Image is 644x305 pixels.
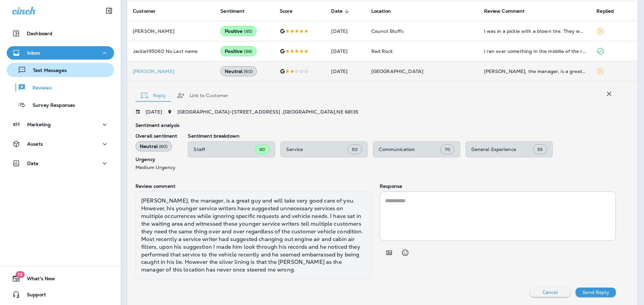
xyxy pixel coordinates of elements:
[100,4,118,17] button: Collapse Sidebar
[26,68,67,74] p: Text Messages
[596,8,623,14] span: Replied
[7,46,114,60] button: Inbox
[194,147,255,152] p: Staff
[582,290,609,295] p: Send Reply
[244,69,253,74] span: ( 60 )
[177,109,359,115] span: [GEOGRAPHIC_DATA] - [STREET_ADDRESS] , [GEOGRAPHIC_DATA] , NE 68135
[471,147,533,152] p: General Experience
[371,8,391,14] span: Location
[371,48,393,54] span: Red Rock
[20,276,55,284] span: What's New
[220,8,253,14] span: Sentiment
[484,8,525,14] span: Review Comment
[136,141,172,151] div: Neutral
[7,137,114,151] button: Assets
[136,133,177,139] p: Overall sentiment
[371,68,423,74] span: [GEOGRAPHIC_DATA]
[133,8,164,14] span: Customer
[220,66,257,76] div: Neutral
[133,49,210,54] p: Jackie195060 No Last name
[7,288,114,301] button: Support
[27,50,40,56] p: Inbox
[326,61,366,81] td: [DATE]
[530,288,570,297] button: Cancel
[7,272,114,285] button: 19What's New
[280,8,302,14] span: Score
[244,49,252,54] span: ( 86 )
[220,8,245,14] span: Sentiment
[352,147,358,152] span: 50
[136,165,177,170] p: Medium Urgency
[7,118,114,131] button: Marketing
[7,63,114,77] button: Text Messages
[371,28,404,34] span: Council Bluffs
[136,192,372,280] div: [PERSON_NAME], the manager, is a great guy and will take very good care of you. However, his youn...
[26,102,75,109] p: Survey Responses
[136,83,171,107] button: Reply
[133,69,210,74] div: Click to view Customer Drawer
[280,8,293,14] span: Score
[27,161,39,166] p: Data
[27,31,52,36] p: Dashboard
[484,68,586,75] div: Nick, the manager, is a great guy and will take very good care of you. However, his younger servi...
[26,85,52,91] p: Reviews
[133,69,210,74] p: [PERSON_NAME]
[133,28,210,34] p: [PERSON_NAME]
[371,8,399,14] span: Location
[537,147,543,152] span: 55
[331,8,342,14] span: Date
[380,183,616,189] p: Response
[136,157,177,162] p: Urgency
[171,83,234,107] button: Link to Customer
[7,80,114,94] button: Reviews
[259,147,265,152] span: 80
[15,271,24,278] span: 19
[326,41,366,61] td: [DATE]
[244,28,252,34] span: ( 85 )
[382,246,396,259] button: Add in a premade template
[159,144,168,149] span: ( 60 )
[133,8,156,14] span: Customer
[484,8,534,14] span: Review Comment
[484,48,586,55] div: I ran over something in the middle of the road last night and ruined a tire. I had to use a saws ...
[7,27,114,40] button: Dashboard
[146,109,162,115] p: [DATE]
[136,123,616,128] p: Sentiment analysis
[326,21,366,41] td: [DATE]
[542,290,558,295] p: Cancel
[220,26,257,36] div: Positive
[7,98,114,112] button: Survey Responses
[484,28,586,34] div: I was in a pickle with a blown tire. They went above and beyond to help. And got me back on the r...
[379,147,440,152] p: Communication
[445,147,450,152] span: 70
[20,292,46,300] span: Support
[286,147,347,152] p: Service
[331,8,351,14] span: Date
[27,122,51,127] p: Marketing
[596,8,614,14] span: Replied
[136,183,372,189] p: Review comment
[7,157,114,170] button: Data
[220,46,257,56] div: Positive
[188,133,616,139] p: Sentiment breakdown
[27,141,43,147] p: Assets
[398,246,412,259] button: Select an emoji
[576,288,616,297] button: Send Reply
